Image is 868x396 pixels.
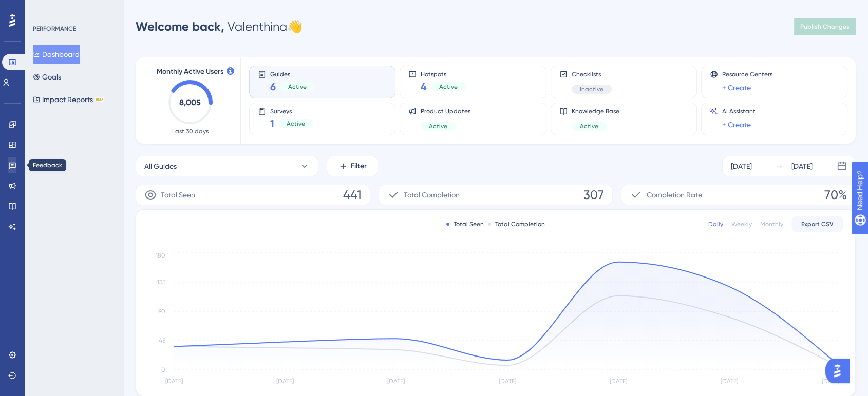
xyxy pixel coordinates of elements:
span: Inactive [580,85,603,93]
span: 1 [270,116,274,131]
button: All Guides [136,156,318,176]
tspan: [DATE] [165,378,183,385]
a: + Create [722,82,751,94]
span: 6 [270,80,276,94]
span: Checklists [572,70,612,78]
span: Active [287,120,305,128]
div: Weekly [731,220,752,228]
tspan: [DATE] [499,378,516,385]
span: Total Seen [161,189,195,201]
button: Export CSV [791,216,843,232]
tspan: [DATE] [821,378,839,385]
span: AI Assistant [722,107,756,115]
span: Total Completion [404,189,460,201]
text: 8,005 [179,97,201,107]
span: Publish Changes [800,23,850,31]
button: Impact ReportsBETA [33,90,104,109]
tspan: [DATE] [387,378,405,385]
button: Dashboard [33,45,80,64]
tspan: 180 [156,252,165,259]
span: Export CSV [801,220,834,228]
div: Monthly [760,220,783,228]
iframe: UserGuiding AI Assistant Launcher [825,355,856,386]
div: Valenthina 👋 [136,18,303,35]
button: Goals [33,68,61,86]
tspan: 90 [158,308,165,315]
span: 307 [583,187,604,203]
span: 441 [343,187,362,203]
button: Publish Changes [794,18,856,35]
span: Need Help? [24,3,64,15]
span: Active [429,122,447,130]
span: Knowledge Base [572,107,619,115]
div: Daily [708,220,723,228]
div: Total Seen [446,220,484,228]
span: Guides [270,70,315,77]
tspan: [DATE] [721,378,738,385]
a: + Create [722,118,751,131]
span: 4 [421,80,427,94]
tspan: 0 [161,366,165,373]
span: Completion Rate [646,189,702,201]
span: Last 30 days [172,127,209,135]
tspan: [DATE] [276,378,294,385]
button: Filter [327,156,378,176]
span: Surveys [270,107,313,114]
span: Active [288,83,307,91]
span: Monthly Active Users [157,66,223,78]
div: [DATE] [731,160,752,172]
span: Welcome back, [136,19,224,34]
span: Product Updates [421,107,470,115]
span: Hotspots [421,70,466,77]
div: Total Completion [488,220,545,228]
tspan: [DATE] [610,378,627,385]
span: Resource Centers [722,70,772,78]
div: PERFORMANCE [33,25,76,33]
div: [DATE] [791,160,813,172]
span: All Guides [144,160,177,172]
tspan: 135 [157,279,165,286]
span: Filter [351,160,367,172]
div: BETA [95,97,104,102]
span: 70% [824,187,847,203]
span: Active [439,83,458,91]
tspan: 45 [159,337,165,344]
span: Active [580,122,598,130]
